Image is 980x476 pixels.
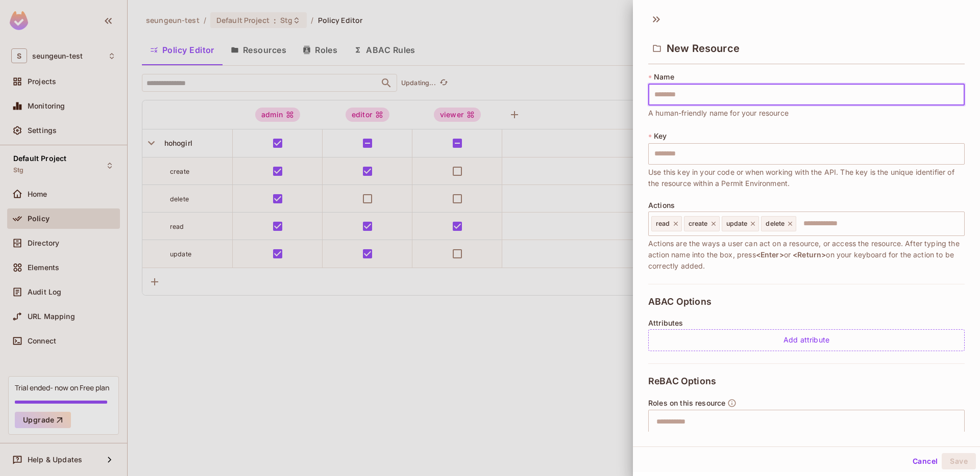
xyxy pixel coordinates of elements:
[722,216,759,231] div: update
[648,319,683,327] span: Attributes
[684,216,720,231] div: create
[756,250,784,259] span: <Enter>
[793,250,826,259] span: <Return>
[909,453,942,469] button: Cancel
[761,216,796,231] div: delete
[726,220,748,228] span: update
[648,201,675,209] span: Actions
[648,399,725,407] span: Roles on this resource
[667,42,740,55] span: New Resource
[766,220,785,228] span: delete
[648,376,716,386] span: ReBAC Options
[648,108,789,119] span: A human-friendly name for your resource
[654,73,674,81] span: Name
[648,238,965,272] span: Actions are the ways a user can act on a resource, or access the resource. After typing the actio...
[648,297,712,307] span: ABAC Options
[648,167,965,189] span: Use this key in your code or when working with the API. The key is the unique identifier of the r...
[689,220,708,228] span: create
[648,329,965,351] div: Add attribute
[654,132,667,140] span: Key
[656,220,670,228] span: read
[651,216,682,231] div: read
[942,453,976,469] button: Save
